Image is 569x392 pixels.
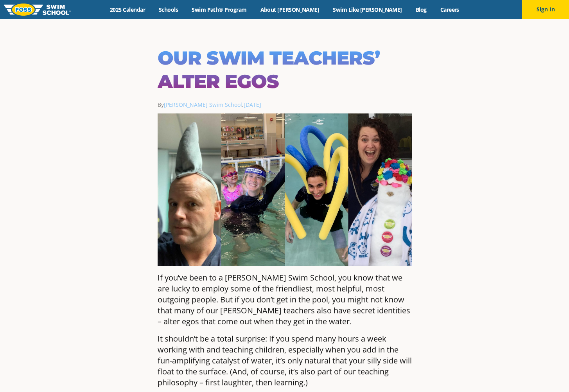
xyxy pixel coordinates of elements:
a: About [PERSON_NAME] [253,6,326,13]
img: FOSS Swim School Logo [4,4,71,16]
h1: Our Swim Teachers’ Alter Egos [158,46,412,93]
a: Careers [433,6,466,13]
span: By [158,101,242,108]
a: Swim Path® Program [185,6,253,13]
a: Schools [152,6,185,13]
span: , [242,101,261,108]
a: Swim Like [PERSON_NAME] [326,6,409,13]
p: It shouldn’t be a total surprise: If you spend many hours a week working with and teaching childr... [158,333,412,388]
a: [PERSON_NAME] Swim School [164,101,242,108]
p: If you’ve been to a [PERSON_NAME] Swim School, you know that we are lucky to employ some of the f... [158,272,412,327]
a: 2025 Calendar [103,6,152,13]
a: [DATE] [244,101,261,108]
a: Blog [409,6,433,13]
